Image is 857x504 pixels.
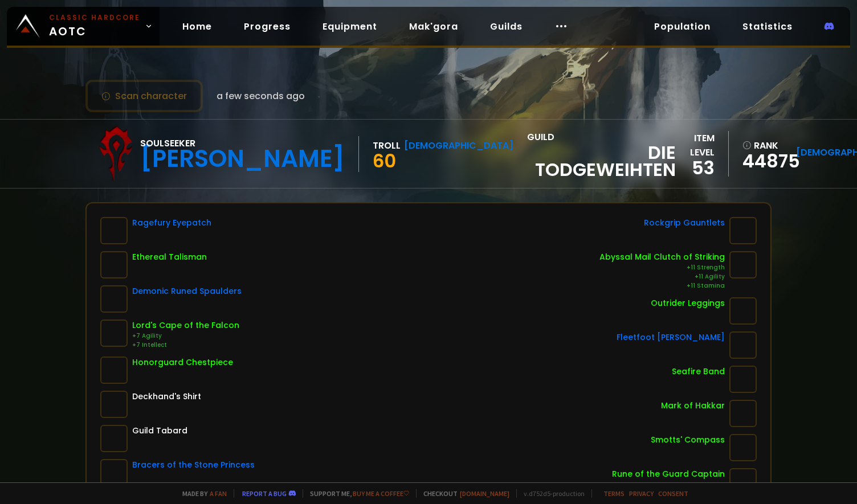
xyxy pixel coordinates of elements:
img: item-17736 [729,217,757,244]
div: Bracers of the Stone Princess [132,459,255,471]
div: item level [676,131,715,159]
div: [DEMOGRAPHIC_DATA] [404,138,513,153]
div: Troll [373,138,401,153]
img: item-11735 [100,217,128,244]
div: +11 Strength [599,263,725,272]
div: Seafire Band [672,366,725,378]
img: item-11882 [729,297,757,325]
div: Guild Tabard [132,425,187,437]
small: Classic Hardcore [49,13,140,23]
div: [PERSON_NAME] [140,150,345,167]
a: Population [645,15,720,38]
img: item-17714 [100,459,128,486]
div: Rune of the Guard Captain [612,468,725,480]
a: Home [173,15,221,38]
span: Support me, [303,489,409,498]
button: Scan character [85,80,203,112]
a: Buy me a coffee [353,489,409,498]
div: Outrider Leggings [651,297,725,309]
img: item-9650 [100,357,128,384]
a: [DOMAIN_NAME] [460,489,509,498]
a: Progress [235,15,300,38]
div: rank [742,138,789,153]
span: Made by [176,489,227,498]
a: 44875 [742,153,789,170]
div: +7 Intellect [132,341,239,350]
div: +7 Agility [132,331,239,341]
img: item-5107 [100,391,128,418]
div: Deckhand's Shirt [132,391,201,403]
div: Ethereal Talisman [132,251,207,263]
img: item-4130 [729,434,757,461]
img: item-13257 [100,285,128,313]
div: Lord's Cape of the Falcon [132,319,239,331]
div: Demonic Runed Spaulders [132,285,242,297]
img: item-4549 [729,366,757,393]
div: +11 Agility [599,272,725,281]
span: AOTC [49,13,140,40]
a: a fan [210,489,227,498]
a: Mak'gora [400,15,467,38]
div: Honorguard Chestpiece [132,357,233,368]
div: Soulseeker [140,136,345,150]
a: Statistics [733,15,802,38]
a: Privacy [629,489,654,498]
img: item-10780 [729,400,757,427]
img: item-4430 [100,251,128,278]
a: Terms [603,489,625,498]
div: Rockgrip Gauntlets [644,217,725,229]
span: a few seconds ago [217,89,305,103]
a: Equipment [313,15,386,38]
a: Consent [658,489,688,498]
a: Report a bug [242,489,287,498]
img: item-20670 [729,251,757,278]
a: Guilds [481,15,532,38]
span: v. d752d5 - production [516,489,585,498]
img: item-10079 [100,319,128,347]
span: 60 [373,148,396,174]
div: guild [527,130,676,178]
img: item-5976 [100,425,128,452]
div: Smotts' Compass [651,434,725,446]
img: item-11627 [729,331,757,359]
div: Ragefury Eyepatch [132,217,211,229]
span: Die Todgeweihten [527,144,676,178]
div: +11 Stamina [599,281,725,290]
div: Fleetfoot [PERSON_NAME] [617,331,725,343]
a: Classic HardcoreAOTC [7,7,160,46]
div: Abyssal Mail Clutch of Striking [599,251,725,263]
div: 53 [676,159,715,177]
div: Mark of Hakkar [661,400,725,412]
span: Checkout [416,489,509,498]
